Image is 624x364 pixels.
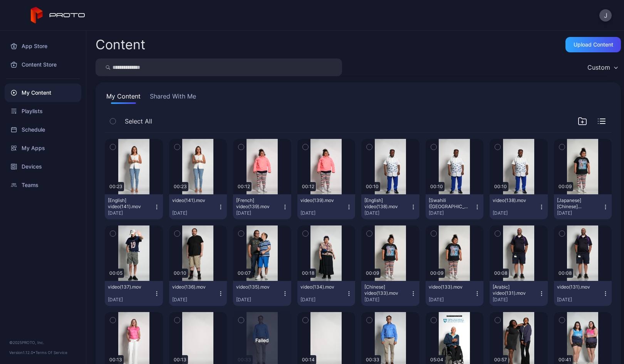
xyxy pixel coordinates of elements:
button: video(131).mov[DATE] [554,281,612,306]
div: [DATE] [300,297,346,303]
button: My Content [105,92,142,104]
div: video(141).mov [172,197,215,204]
div: [English] video(141).mov [108,197,150,210]
button: Custom [584,58,621,76]
button: video(141).mov[DATE] [169,194,227,219]
div: [DATE] [429,297,475,303]
a: My Content [5,83,81,102]
div: Upload Content [574,42,613,48]
div: [Chinese] video(133).mov [364,284,407,296]
div: video(134).mov [300,284,343,290]
button: J [599,9,612,22]
button: [Chinese] video(133).mov[DATE] [361,281,419,306]
button: [English] video(141).mov[DATE] [105,194,163,219]
a: Schedule [5,120,81,139]
button: Upload Content [565,37,621,52]
div: [Japanese] [Chinese] video(133).mov [557,197,599,210]
div: [English] video(138).mov [364,197,407,210]
div: video(136).mov [172,284,215,290]
button: [French] video(139).mov[DATE] [233,194,291,219]
div: [DATE] [364,297,410,303]
button: video(135).mov[DATE] [233,281,291,306]
a: My Apps [5,139,81,157]
button: [English] video(138).mov[DATE] [361,194,419,219]
button: video(134).mov[DATE] [297,281,356,306]
button: [Swahili ([GEOGRAPHIC_DATA])] video(138).mov[DATE] [426,194,484,219]
div: [DATE] [429,210,475,216]
div: video(135).mov [236,284,278,290]
div: [DATE] [108,297,154,303]
button: Shared With Me [148,92,198,104]
a: Playlists [5,102,81,120]
div: video(139).mov [300,197,343,204]
div: Content [96,38,145,51]
div: video(138).mov [493,197,535,204]
div: video(131).mov [557,284,599,290]
div: [DATE] [557,297,603,303]
span: Version 1.12.0 • [9,350,35,355]
div: [DATE] [493,297,538,303]
div: [DATE] [236,297,282,303]
div: [DATE] [364,210,410,216]
button: [Arabic] video(131).mov[DATE] [490,281,548,306]
a: App Store [5,37,81,55]
div: Failed [255,336,268,344]
button: video(133).mov[DATE] [426,281,484,306]
button: [Japanese] [Chinese] video(133).mov[DATE] [554,194,612,219]
a: Teams [5,176,81,194]
div: [DATE] [493,210,538,216]
div: video(137).mov [108,284,150,290]
div: [DATE] [236,210,282,216]
button: video(139).mov[DATE] [297,194,356,219]
div: [Arabic] video(131).mov [493,284,535,296]
button: video(137).mov[DATE] [105,281,163,306]
div: © 2025 PROTO, Inc. [9,339,77,346]
button: video(136).mov[DATE] [169,281,227,306]
div: [DATE] [172,297,218,303]
a: Terms Of Service [35,350,67,355]
div: [Swahili (Kenya)] video(138).mov [429,197,471,210]
div: [DATE] [108,210,154,216]
div: [DATE] [300,210,346,216]
div: Custom [587,63,610,71]
span: Select All [125,117,152,126]
div: [DATE] [557,210,603,216]
a: Content Store [5,55,81,74]
div: [DATE] [172,210,218,216]
div: video(133).mov [429,284,471,290]
div: [French] video(139).mov [236,197,278,210]
button: video(138).mov[DATE] [490,194,548,219]
a: Devices [5,157,81,176]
